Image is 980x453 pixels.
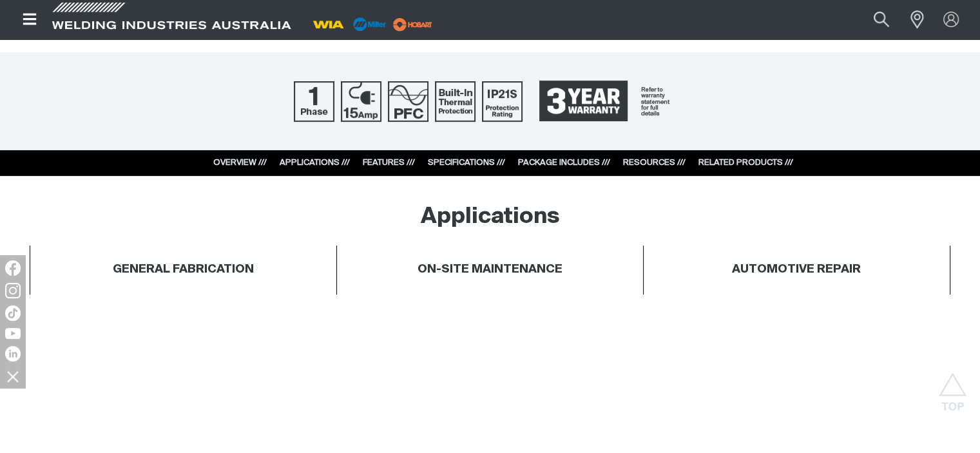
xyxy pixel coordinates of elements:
[294,81,334,122] img: Single Phase
[732,262,861,277] h4: AUTOMOTIVE REPAIR
[418,262,562,277] h4: ON-SITE MAINTENANCE
[280,159,350,167] a: APPLICATIONS ///
[2,365,24,387] img: hide socials
[529,75,686,128] a: 3 Year Warranty
[341,81,381,122] img: 15 Amp Supply Plug
[5,346,21,361] img: LinkedIn
[623,159,686,167] a: RESOURCES ///
[435,81,476,122] img: Built In Thermal Protection
[482,81,523,122] img: IP21S Protection Rating
[5,305,21,321] img: TikTok
[518,159,610,167] a: PACKAGE INCLUDES ///
[389,19,436,29] a: miller
[389,15,436,34] img: miller
[938,372,967,401] button: Scroll to top
[860,5,903,34] button: Search products
[698,159,793,167] a: RELATED PRODUCTS ///
[388,81,428,122] img: Power Factor Correction
[5,283,21,298] img: Instagram
[5,328,21,339] img: YouTube
[5,260,21,276] img: Facebook
[421,203,560,231] h2: Applications
[113,262,254,277] h4: GENERAL FABRICATION
[213,159,267,167] a: OVERVIEW ///
[363,159,415,167] a: FEATURES ///
[428,159,505,167] a: SPECIFICATIONS ///
[843,5,903,34] input: Product name or item number...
